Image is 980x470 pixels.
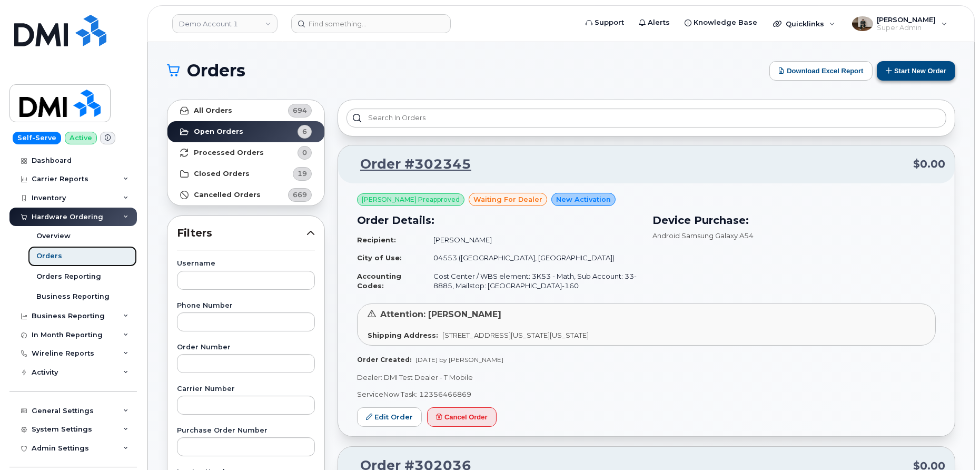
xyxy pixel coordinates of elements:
span: New Activation [556,194,611,204]
strong: All Orders [194,106,232,115]
span: Orders [187,63,245,79]
strong: Open Orders [194,128,243,136]
label: Carrier Number [177,386,315,393]
strong: Accounting Codes: [357,272,401,290]
span: 6 [302,126,307,136]
a: Cancelled Orders669 [167,184,324,205]
strong: Order Created: [357,356,411,364]
a: Order #302345 [348,155,471,174]
label: Username [177,260,315,267]
button: Start New Order [877,61,955,81]
p: ServiceNow Task: 12356466869 [357,389,936,399]
input: Search in orders [347,109,946,128]
h3: Order Details: [357,212,640,228]
span: Android Samsung Galaxy A54 [653,231,754,240]
span: Filters [177,226,306,241]
span: 694 [293,105,307,115]
span: [STREET_ADDRESS][US_STATE][US_STATE] [442,331,589,339]
span: [DATE] by [PERSON_NAME] [415,356,503,364]
td: 04553 ([GEOGRAPHIC_DATA], [GEOGRAPHIC_DATA]) [424,249,640,267]
a: All Orders694 [167,100,324,121]
strong: Recipient: [357,236,396,244]
span: 0 [302,148,307,158]
a: Closed Orders19 [167,163,324,184]
span: waiting for dealer [473,194,542,204]
strong: Processed Orders [194,149,264,157]
label: Phone Number [177,302,315,309]
span: $0.00 [913,156,945,172]
strong: Shipping Address: [368,331,438,339]
h3: Device Purchase: [653,212,936,228]
td: [PERSON_NAME] [424,231,640,249]
button: Download Excel Report [769,61,873,81]
a: Processed Orders0 [167,142,324,163]
a: Edit Order [357,407,422,427]
strong: Cancelled Orders [194,191,261,199]
p: Dealer: DMI Test Dealer - T Mobile [357,373,936,383]
label: Purchase Order Number [177,427,315,434]
td: Cost Center / WBS element: 3K53 - Math, Sub Account: 33-8885, Mailstop: [GEOGRAPHIC_DATA]-160 [424,267,640,295]
label: Order Number [177,344,315,351]
span: Attention: [PERSON_NAME] [380,309,501,319]
span: 669 [293,190,307,200]
span: [PERSON_NAME] Preapproved [362,195,460,204]
strong: Closed Orders [194,170,250,178]
a: Open Orders6 [167,121,324,142]
span: 19 [298,169,307,179]
strong: City of Use: [357,253,402,262]
button: Cancel Order [427,407,497,427]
